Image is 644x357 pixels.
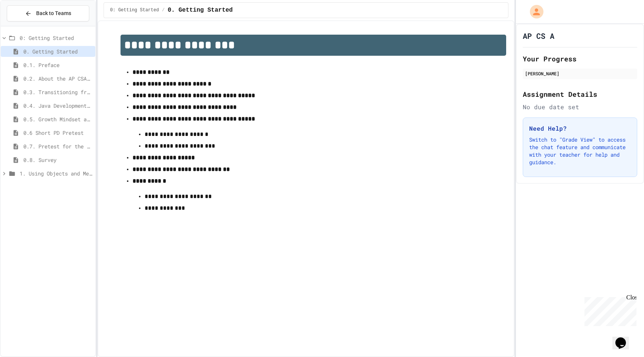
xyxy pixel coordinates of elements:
span: / [162,7,165,13]
iframe: chat widget [581,294,636,326]
span: 0: Getting Started [20,34,92,42]
h2: Assignment Details [523,89,637,99]
span: 0. Getting Started [23,47,92,55]
span: 0.4. Java Development Environments [23,102,92,110]
span: 0.3. Transitioning from AP CSP to AP CSA [23,88,92,96]
h2: Your Progress [523,53,637,64]
span: 0.1. Preface [23,61,92,69]
span: Back to Teams [36,9,71,17]
span: 1. Using Objects and Methods [20,169,92,177]
div: No due date set [523,102,637,111]
p: Switch to "Grade View" to access the chat feature and communicate with your teacher for help and ... [529,136,631,166]
iframe: chat widget [612,327,636,349]
span: 0.5. Growth Mindset and Pair Programming [23,115,92,123]
div: Chat with us now!Close [3,3,52,48]
div: My Account [522,3,545,20]
span: 0. Getting Started [168,6,233,15]
div: [PERSON_NAME] [525,70,635,77]
h1: AP CS A [523,31,554,41]
button: Back to Teams [7,5,89,21]
span: 0.2. About the AP CSA Exam [23,75,92,82]
h3: Need Help? [529,124,631,133]
span: 0.7. Pretest for the AP CSA Exam [23,142,92,150]
span: 0.8. Survey [23,156,92,164]
span: 0: Getting Started [110,7,159,13]
span: 0.6 Short PD Pretest [23,129,92,137]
